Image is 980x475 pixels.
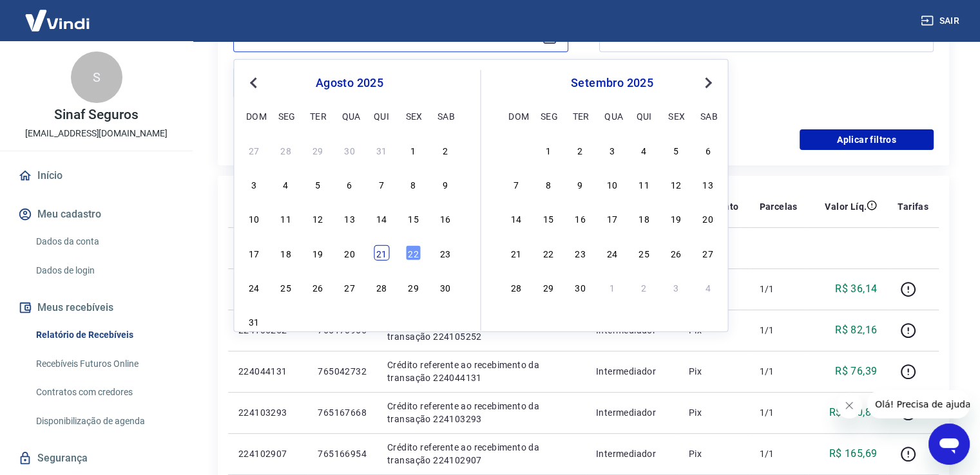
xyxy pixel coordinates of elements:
[405,245,421,260] div: Choose sexta-feira, 22 de agosto de 2025
[278,176,294,192] div: Choose segunda-feira, 4 de agosto de 2025
[8,9,108,19] span: Olá! Precisa de ajuda?
[437,313,453,329] div: Choose sábado, 6 de setembro de 2025
[700,210,716,226] div: Choose sábado, 20 de setembro de 2025
[387,359,575,384] p: Crédito referente ao recebimento da transação 224044131
[310,210,325,226] div: Choose terça-feira, 12 de agosto de 2025
[341,279,357,295] div: Choose quarta-feira, 27 de agosto de 2025
[928,424,970,465] iframe: Botão para abrir a janela de mensagens
[341,245,357,260] div: Choose quarta-feira, 20 de agosto de 2025
[374,210,389,226] div: Choose quinta-feira, 14 de agosto de 2025
[596,447,668,460] p: Intermediador
[374,107,389,123] div: qui
[700,245,716,260] div: Choose sábado, 27 de setembro de 2025
[15,293,177,322] button: Meus recebíveis
[668,107,684,123] div: sex
[278,245,294,260] div: Choose segunda-feira, 18 de agosto de 2025
[54,108,138,122] p: Sinaf Seguros
[572,279,588,295] div: Choose terça-feira, 30 de setembro de 2025
[668,245,684,260] div: Choose sexta-feira, 26 de setembro de 2025
[541,210,556,226] div: Choose segunda-feira, 15 de setembro de 2025
[668,176,684,192] div: Choose sexta-feira, 12 de setembro de 2025
[31,408,177,434] a: Disponibilização de agenda
[541,245,556,260] div: Choose segunda-feira, 22 de setembro de 2025
[245,75,261,91] button: Previous Month
[15,444,177,472] a: Segurança
[867,390,970,418] iframe: Mensagem da empresa
[341,107,357,123] div: qua
[387,400,575,425] p: Crédito referente ao recebimento da transação 224103293
[668,142,684,158] div: Choose sexta-feira, 5 de setembro de 2025
[700,142,716,158] div: Choose sábado, 6 de setembro de 2025
[836,393,862,418] iframe: Fechar mensagem
[689,365,739,378] p: Pix
[31,228,177,255] a: Dados da conta
[700,176,716,192] div: Choose sábado, 13 de setembro de 2025
[341,210,357,226] div: Choose quarta-feira, 13 de agosto de 2025
[508,142,524,158] div: Choose domingo, 31 de agosto de 2025
[310,142,325,158] div: Choose terça-feira, 29 de julho de 2025
[374,142,389,158] div: Choose quinta-feira, 31 de julho de 2025
[835,281,877,297] p: R$ 36,14
[341,176,357,192] div: Choose quarta-feira, 6 de agosto de 2025
[244,140,454,331] div: month 2025-08
[668,210,684,226] div: Choose sexta-feira, 19 de setembro de 2025
[278,313,294,329] div: Choose segunda-feira, 1 de setembro de 2025
[508,279,524,295] div: Choose domingo, 28 de setembro de 2025
[637,107,652,123] div: qui
[604,210,620,226] div: Choose quarta-feira, 17 de setembro de 2025
[15,162,177,190] a: Início
[829,405,878,420] p: R$ 100,85
[508,245,524,260] div: Choose domingo, 21 de setembro de 2025
[31,351,177,377] a: Recebíveis Futuros Online
[31,379,177,405] a: Contratos com credores
[541,279,556,295] div: Choose segunda-feira, 29 de setembro de 2025
[405,142,421,158] div: Choose sexta-feira, 1 de agosto de 2025
[898,200,928,213] p: Tarifas
[238,406,297,419] p: 224103293
[246,279,262,295] div: Choose domingo, 24 de agosto de 2025
[800,129,934,150] button: Aplicar filtros
[387,441,575,467] p: Crédito referente ao recebimento da transação 224102907
[825,200,867,213] p: Valor Líq.
[596,365,668,378] p: Intermediador
[25,127,168,140] p: [EMAIL_ADDRESS][DOMAIN_NAME]
[374,176,389,192] div: Choose quinta-feira, 7 de agosto de 2025
[405,313,421,329] div: Choose sexta-feira, 5 de setembro de 2025
[637,210,652,226] div: Choose quinta-feira, 18 de setembro de 2025
[700,279,716,295] div: Choose sábado, 4 de outubro de 2025
[246,107,262,123] div: dom
[437,279,453,295] div: Choose sábado, 30 de agosto de 2025
[437,142,453,158] div: Choose sábado, 2 de agosto de 2025
[760,406,798,419] p: 1/1
[31,322,177,348] a: Relatório de Recebíveis
[238,447,297,460] p: 224102907
[835,322,877,338] p: R$ 82,16
[437,210,453,226] div: Choose sábado, 16 de agosto de 2025
[318,447,367,460] p: 765166954
[246,176,262,192] div: Choose domingo, 3 de agosto de 2025
[437,176,453,192] div: Choose sábado, 9 de agosto de 2025
[689,406,739,419] p: Pix
[246,245,262,260] div: Choose domingo, 17 de agosto de 2025
[760,447,798,460] p: 1/1
[541,107,556,123] div: seg
[700,75,716,91] button: Next Month
[318,406,367,419] p: 765167668
[71,51,122,103] div: S
[541,142,556,158] div: Choose segunda-feira, 1 de setembro de 2025
[572,176,588,192] div: Choose terça-feira, 9 de setembro de 2025
[437,107,453,123] div: sab
[760,324,798,337] p: 1/1
[604,279,620,295] div: Choose quarta-feira, 1 de outubro de 2025
[278,142,294,158] div: Choose segunda-feira, 28 de julho de 2025
[244,75,454,91] div: agosto 2025
[405,107,421,123] div: sex
[918,9,965,33] button: Sair
[572,142,588,158] div: Choose terça-feira, 2 de setembro de 2025
[700,107,716,123] div: sab
[541,176,556,192] div: Choose segunda-feira, 8 de setembro de 2025
[374,245,389,260] div: Choose quinta-feira, 21 de agosto de 2025
[278,210,294,226] div: Choose segunda-feira, 11 de agosto de 2025
[246,313,262,329] div: Choose domingo, 31 de agosto de 2025
[341,142,357,158] div: Choose quarta-feira, 30 de julho de 2025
